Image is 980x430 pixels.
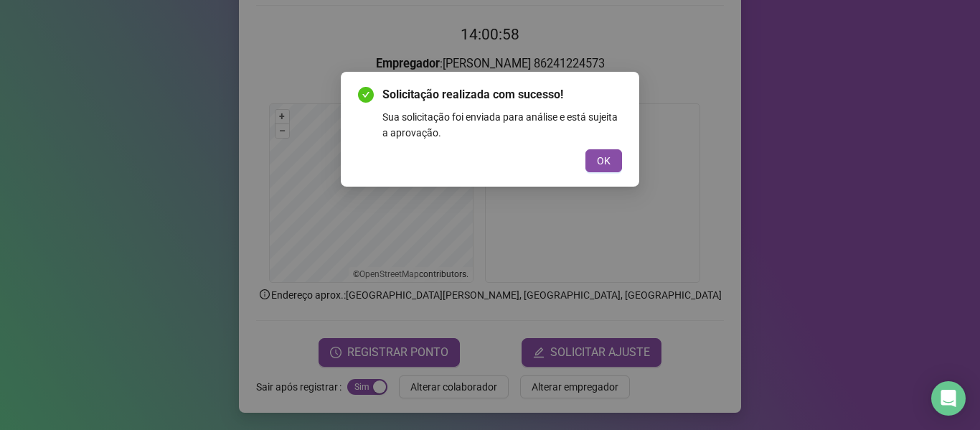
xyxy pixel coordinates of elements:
[585,149,622,172] button: OK
[382,86,622,103] span: Solicitação realizada com sucesso!
[382,109,622,141] div: Sua solicitação foi enviada para análise e está sujeita a aprovação.
[597,153,611,169] span: OK
[931,381,966,416] div: Open Intercom Messenger
[358,87,374,103] span: check-circle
